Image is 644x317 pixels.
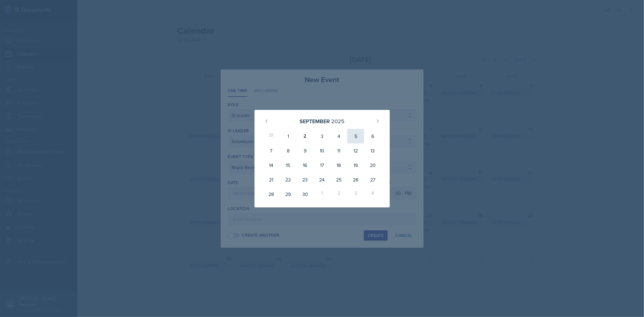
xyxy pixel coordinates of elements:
div: 24 [313,172,330,187]
div: 3 [347,187,364,201]
div: 30 [296,187,313,201]
div: 25 [330,172,347,187]
div: 4 [330,129,347,143]
div: 22 [280,172,296,187]
div: 4 [364,187,381,201]
div: 7 [263,143,280,158]
div: 8 [280,143,296,158]
div: 27 [364,172,381,187]
div: 18 [330,158,347,172]
div: 29 [280,187,296,201]
div: 1 [313,187,330,201]
div: 28 [263,187,280,201]
div: 26 [347,172,364,187]
div: 23 [296,172,313,187]
div: 16 [296,158,313,172]
div: 11 [330,143,347,158]
div: 9 [296,143,313,158]
div: 31 [263,129,280,143]
div: 1 [280,129,296,143]
div: 15 [280,158,296,172]
div: September [300,117,330,125]
div: 2 [330,187,347,201]
div: 5 [347,129,364,143]
div: 20 [364,158,381,172]
div: 17 [313,158,330,172]
div: 12 [347,143,364,158]
div: 13 [364,143,381,158]
div: 14 [263,158,280,172]
div: 6 [364,129,381,143]
div: 2025 [331,117,344,125]
div: 3 [313,129,330,143]
div: 21 [263,172,280,187]
div: 19 [347,158,364,172]
div: 10 [313,143,330,158]
div: 2 [296,129,313,143]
